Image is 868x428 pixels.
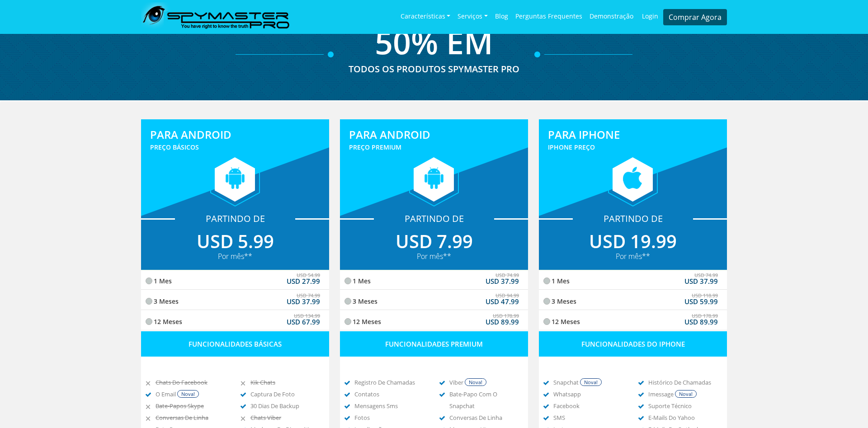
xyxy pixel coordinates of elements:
[141,213,329,224] h4: Partindo de
[692,310,718,322] span: USD 178.99
[586,3,637,29] a: Demonstração
[354,388,428,400] li: Contatos
[349,270,519,291] label: 1 Mes
[495,269,519,281] span: USD 74.99
[694,269,718,281] span: USD 74.99
[150,141,320,153] span: PREÇO BÁSICOS
[340,230,528,261] h5: USD 7.99
[493,310,519,322] span: USD 178.99
[692,290,718,301] span: USD 118.99
[297,269,320,281] span: USD 54.99
[297,290,320,301] span: USD 74.99
[349,56,519,83] span: TODOS OS PRODUTOS SPYMASTER PRO
[20,6,43,14] span: Ajuda
[486,275,519,287] strong: USD 37.99
[449,412,523,423] li: conversas de linha
[156,400,229,412] li: bate-papos skype
[548,270,718,291] label: 1 Mes
[150,311,320,331] label: 12 Meses
[250,400,324,412] li: 30 dias de backup
[495,290,519,301] span: USD 94.99
[553,388,627,400] li: Whatsapp
[491,3,512,29] a: Blog
[150,128,320,141] h3: PARA ANDROID
[553,400,627,412] li: Facebook
[250,412,324,423] li: chats viber
[608,152,658,207] img: andriod-icon
[250,376,324,388] li: kik chats
[449,388,523,412] li: bate-papo com o snapchat
[684,316,718,328] strong: USD 89.99
[354,412,428,423] li: fotos
[548,311,718,331] label: 12 Meses
[548,141,718,153] span: iPHONE PREÇO
[349,291,519,311] label: 3 Meses
[349,311,519,331] label: 12 Meses
[354,400,428,412] li: mensagens sms
[512,3,586,29] a: Perguntas frequentes
[449,376,523,388] li: viber
[287,296,320,307] strong: USD 37.99
[648,412,722,423] li: e-mails do Yahoo
[539,213,727,224] h4: Partindo de
[553,412,627,423] li: SMS
[648,376,722,388] li: histórico de chamadas
[548,291,718,311] label: 3 Meses
[294,310,320,322] span: USD 134.99
[648,400,722,412] li: suporte técnico
[156,412,229,423] li: conversas de linha
[340,331,528,357] h6: Funcionalidades Premium
[539,331,727,357] h6: Funcionalidades do iPhone
[486,296,519,307] strong: USD 47.99
[409,152,459,207] img: andriod-icon
[340,213,528,224] h4: Partindo de
[354,376,428,388] li: registro de chamadas
[156,376,229,388] li: chats do facebook
[210,152,260,207] img: andriod-icon
[141,331,329,357] h6: Funcionalidades básicas
[637,3,663,29] a: Login
[684,275,718,287] strong: USD 37.99
[141,2,289,32] img: SpymasterPro
[486,316,519,328] strong: USD 89.99
[287,275,320,287] strong: USD 27.99
[548,128,718,141] h3: PARA IPHONE
[150,291,320,311] label: 3 Meses
[397,3,454,31] a: Características
[150,270,320,291] label: 1 Mes
[349,128,519,141] h3: PARA ANDROID
[684,296,718,307] strong: USD 59.99
[250,388,324,400] li: captura de foto
[156,388,229,400] li: o email
[539,230,727,261] h5: USD 19.99
[287,316,320,328] strong: USD 67.99
[663,9,727,25] a: Comprar Agora
[349,20,519,83] span: 50% EM
[349,141,519,153] span: PREÇO PREMIUM
[553,376,627,388] li: snapchat
[141,230,329,261] h5: USD 5.99
[454,3,491,31] a: Serviços
[648,388,722,400] li: imessage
